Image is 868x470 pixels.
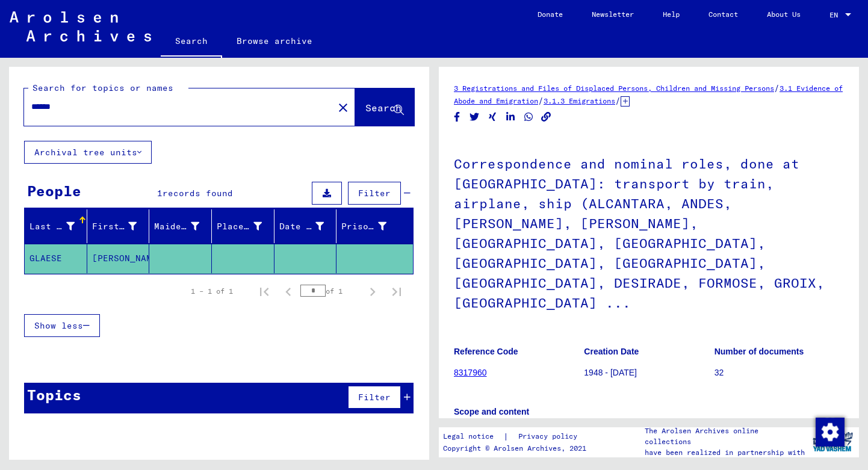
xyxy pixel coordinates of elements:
div: Prisoner # [341,217,401,236]
mat-label: Search for topics or names [33,82,173,93]
a: 3 Registrations and Files of Displaced Persons, Children and Missing Persons [454,84,774,93]
div: Place of Birth [217,220,262,233]
div: Date of Birth [279,217,339,236]
button: Share on Facebook [451,110,463,125]
button: Share on LinkedIn [504,110,517,125]
mat-header-cell: First Name [87,209,150,243]
button: Show less [24,314,100,337]
mat-header-cell: Place of Birth [212,209,274,243]
button: Clear [331,95,355,119]
div: Place of Birth [217,217,277,236]
span: / [538,95,544,106]
div: Last Name [29,217,90,236]
button: Archival tree units [24,141,152,164]
mat-header-cell: Prisoner # [336,209,413,243]
b: Creation Date [584,347,639,356]
a: 3.1.3 Emigrations [544,96,615,105]
button: Filter [348,182,401,205]
button: Share on Xing [486,110,499,125]
b: Number of documents [715,347,804,356]
p: have been realized in partnership with [645,447,807,458]
span: Search [365,102,401,114]
span: Filter [358,188,391,199]
button: Search [355,88,414,126]
span: / [615,95,621,106]
p: Copyright © Arolsen Archives, 2021 [443,443,592,454]
mat-cell: GLAESE [25,244,87,273]
button: Copy link [540,110,553,125]
div: Maiden Name [154,217,214,236]
div: First Name [92,217,152,236]
span: Show less [34,320,83,331]
h1: Correspondence and nominal roles, done at [GEOGRAPHIC_DATA]: transport by train, airplane, ship (... [454,136,844,328]
mat-header-cell: Date of Birth [274,209,337,243]
p: 32 [715,366,844,379]
a: 8317960 [454,368,487,377]
div: Date of Birth [279,220,324,233]
button: First page [252,279,276,303]
p: 1948 - [DATE] [584,366,713,379]
button: Next page [361,279,385,303]
div: Last Name [29,220,75,233]
mat-select-trigger: EN [829,10,838,19]
img: yv_logo.png [810,427,855,457]
a: Legal notice [443,430,503,443]
span: / [774,82,780,93]
button: Last page [385,279,409,303]
span: records found [163,188,233,199]
mat-header-cell: Maiden Name [149,209,212,243]
div: Prisoner # [341,220,386,233]
p: The Arolsen Archives online collections [645,425,807,447]
div: People [27,180,81,202]
button: Share on WhatsApp [522,110,535,125]
button: Share on Twitter [468,110,481,125]
button: Filter [348,386,401,409]
span: 1 [157,188,163,199]
div: Topics [27,384,81,406]
img: Zustimmung ändern [816,418,845,447]
img: Arolsen_neg.svg [10,11,151,42]
b: Scope and content [454,407,529,416]
mat-header-cell: Last Name [25,209,87,243]
div: First Name [92,220,137,233]
mat-cell: [PERSON_NAME] [87,244,150,273]
mat-icon: close [336,100,350,115]
span: Filter [358,392,391,403]
div: Maiden Name [154,220,199,233]
div: | [443,430,592,443]
button: Previous page [276,279,300,303]
a: Privacy policy [509,430,592,443]
a: Browse archive [222,26,327,55]
div: 1 – 1 of 1 [191,286,233,297]
b: Reference Code [454,347,518,356]
a: Search [161,26,222,58]
div: of 1 [300,285,361,297]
